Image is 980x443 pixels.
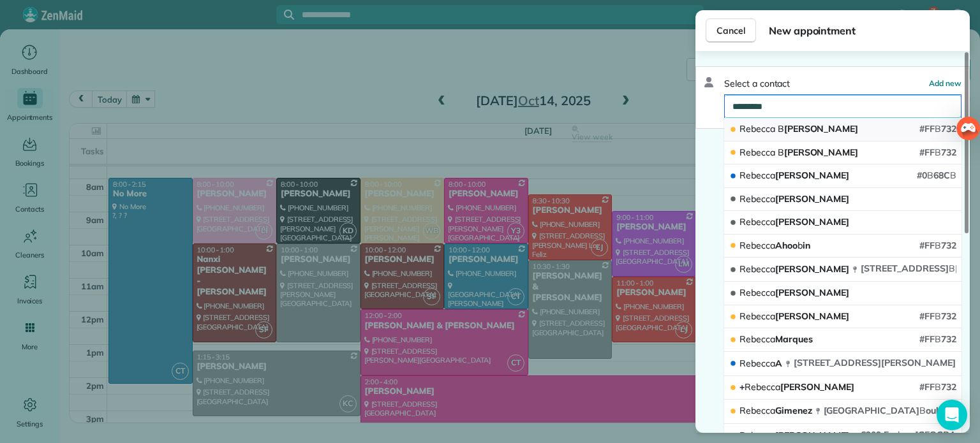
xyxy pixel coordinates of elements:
[739,310,849,322] span: [PERSON_NAME]
[739,193,775,205] span: Re ecca
[751,240,756,251] span: b
[724,400,961,424] button: RebeccaGimenez[GEOGRAPHIC_DATA]Boulevard Apt L206 (Mother) [GEOGRAPHIC_DATA]
[739,170,775,181] span: Re ecca
[935,147,941,158] span: B
[724,188,961,212] button: Rebecca[PERSON_NAME]
[706,18,756,43] button: Cancel
[751,287,756,298] span: b
[935,333,941,345] span: B
[724,142,961,165] button: Rebecca B[PERSON_NAME]#FFB732
[919,405,926,416] span: B
[935,240,941,251] span: B
[927,170,933,181] span: B
[716,24,745,37] span: Cancel
[956,357,962,368] span: B
[935,310,941,322] span: B
[751,310,756,322] span: b
[739,193,849,205] span: [PERSON_NAME]
[724,282,961,305] button: Rebecca[PERSON_NAME]
[739,405,812,416] span: Gimenez
[739,240,775,251] span: Re ecca
[739,287,849,298] span: [PERSON_NAME]
[751,333,756,345] span: b
[929,77,961,90] button: Add new
[739,170,849,181] span: [PERSON_NAME]
[739,263,849,275] span: [PERSON_NAME]
[739,216,849,228] span: [PERSON_NAME]
[751,263,756,275] span: b
[751,170,756,181] span: b
[937,400,967,430] div: Open Intercom Messenger
[935,381,941,393] span: B
[929,78,961,88] span: Add new
[724,258,961,282] button: Rebecca[PERSON_NAME][STREET_ADDRESS]B[GEOGRAPHIC_DATA][PERSON_NAME] ? ?
[739,123,858,134] span: [PERSON_NAME]
[898,429,903,440] span: b
[919,147,956,158] span: #FF 732
[739,263,775,275] span: Re ecca
[739,147,775,158] span: Re ecca
[751,358,756,369] span: b
[724,352,961,376] button: RebeccaA[STREET_ADDRESS][PERSON_NAME]Burank ? 91505
[724,211,961,235] button: Rebecca[PERSON_NAME]
[919,123,956,134] span: #FF 732
[745,381,780,393] span: Re ecca
[739,358,775,369] span: Re ecca
[724,328,961,352] button: RebeccaMarques#FFB732
[919,310,956,322] span: #FF 732
[798,240,803,251] span: b
[724,77,790,90] span: Select a contact
[935,123,941,134] span: B
[751,123,756,134] span: b
[751,216,756,228] span: b
[917,170,956,181] span: #0 68C
[751,147,756,158] span: b
[739,333,813,345] span: Marques
[724,305,961,329] button: Rebecca[PERSON_NAME]#FFB732
[739,123,775,134] span: Re ecca
[739,310,775,322] span: Re ecca
[739,381,854,393] span: + [PERSON_NAME]
[724,235,961,258] button: RebeccaAhoobin#FFB732
[751,405,756,416] span: b
[724,164,961,188] button: Rebecca[PERSON_NAME]#0B68CB
[778,123,784,134] span: B
[919,240,956,251] span: #FF 732
[739,405,775,416] span: Re ecca
[751,193,756,205] span: b
[769,23,960,38] span: New appointment
[739,333,775,345] span: Re ecca
[739,430,849,441] span: [PERSON_NAME]
[756,381,761,393] span: b
[919,333,956,345] span: #FF 732
[949,263,955,274] span: B
[778,147,784,158] span: B
[724,376,961,400] button: +Rebecca[PERSON_NAME]#FFB732
[739,287,775,298] span: Re ecca
[739,240,810,251] span: Ahoo in
[751,430,756,441] span: b
[739,358,782,369] span: A
[739,147,858,158] span: [PERSON_NAME]
[950,170,956,181] span: B
[919,381,956,393] span: #FF 732
[724,118,961,142] button: Rebecca B[PERSON_NAME]#FFB732
[739,216,775,228] span: Re ecca
[739,430,775,441] span: Re ecca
